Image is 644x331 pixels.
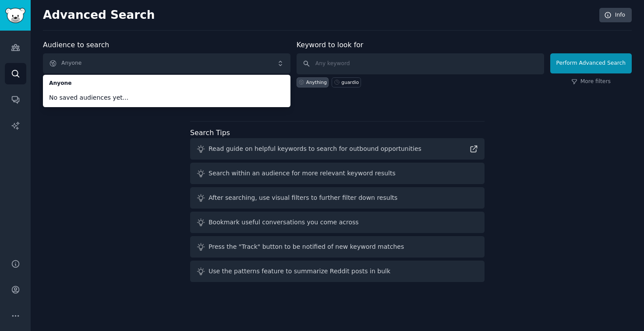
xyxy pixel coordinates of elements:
div: After searching, use visual filters to further filter down results [209,193,397,202]
label: Keyword to look for [297,41,364,49]
input: Any keyword [297,53,544,74]
span: No saved audiences yet... [49,93,284,102]
ul: Anyone [43,75,290,107]
div: Bookmark useful conversations you come across [209,218,359,227]
div: Press the "Track" button to be notified of new keyword matches [209,242,404,251]
span: Anyone [49,80,284,87]
button: Perform Advanced Search [550,53,632,73]
a: More filters [571,78,611,86]
div: Anything [306,79,327,85]
button: Anyone [43,53,290,73]
label: Audience to search [43,41,109,49]
div: Search within an audience for more relevant keyword results [209,169,396,178]
h2: Advanced Search [43,8,594,22]
a: Info [599,8,632,23]
div: Read guide on helpful keywords to search for outbound opportunities [209,144,421,153]
div: guardio [341,79,359,85]
label: Search Tips [190,129,230,137]
img: GummySearch logo [5,8,25,23]
div: Use the patterns feature to summarize Reddit posts in bulk [209,267,390,276]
